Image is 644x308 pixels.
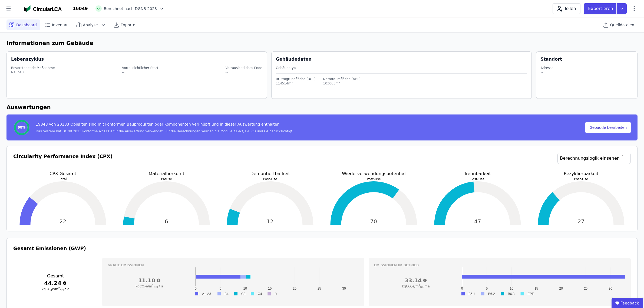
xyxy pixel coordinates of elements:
h3: Emissionen im betrieb [374,263,625,267]
span: Inventar [52,22,68,28]
div: 114514m² [276,81,316,86]
div: Das System hat DGNB 2023 konforme A2 EPDs für die Auswertung verwendet. Für die Berechnungen wurd... [36,129,293,133]
div: 16049 [73,5,88,12]
div: Vorrausichtlicher Start [122,66,158,70]
sup: 2 [419,284,420,287]
div: Adresse [541,66,554,70]
h3: Gesamt [13,273,98,279]
div: Standort [541,56,562,63]
a: Berechnungslogik einsehen [557,153,631,164]
span: Dashboard [16,22,37,28]
sub: 2 [411,286,412,289]
sup: 2 [152,284,154,287]
span: Berechnet nach DGNB 2023 [104,6,157,11]
h6: Informationen zum Gebäude [6,39,638,47]
div: Vorrausichtliches Ende [225,66,262,70]
p: Trennbarkeit [428,171,527,177]
h3: Gesamt Emissionen (GWP) [13,245,631,252]
sub: NRF [60,289,65,291]
div: Nettoraumfläche (NRF) [323,77,361,81]
p: Exportieren [588,5,614,12]
p: Demontiertbarkeit [220,171,320,177]
div: Bevorstehende Maßnahme [11,66,55,70]
p: Rezyklierbarkeit [531,171,631,177]
div: Gebäudedaten [276,56,531,63]
h6: Auswertungen [6,103,638,111]
div: Lebenszyklus [11,56,44,63]
span: kgCO e/m * a [136,284,163,288]
sub: 2 [144,286,146,289]
span: 98% [18,125,26,130]
div: -- [122,70,158,74]
h3: 11.10 [107,277,191,284]
sub: NRF [420,286,425,289]
div: Gebäudetyp [276,66,527,70]
div: Bruttogrundfläche (BGF) [276,77,316,81]
div: 103063m² [323,81,361,86]
img: Concular [24,5,62,12]
span: Quelldateien [610,22,634,28]
p: Preuse [117,177,216,181]
div: -- [541,70,554,74]
sup: 2 [58,287,60,290]
p: CPX Gesamt [13,171,113,177]
h3: Circularity Performance Index (CPX) [13,153,113,171]
p: Total [13,177,113,181]
p: Post-Use [220,177,320,181]
p: Post-Use [531,177,631,181]
p: Wiederverwendungspotential [324,171,423,177]
span: kgCO e/m * a [402,284,430,288]
h3: Graue Emissionen [107,263,359,267]
span: kgCO e/m * a [42,287,69,291]
span: Analyse [83,22,98,28]
p: Post-Use [324,177,423,181]
div: 19848 von 20183 Objekten sind mit konformen Bauprodukten oder Komponenten verknüpft und in dieser... [36,122,293,129]
p: Materialherkunft [117,171,216,177]
button: Gebäude bearbeiten [585,122,631,133]
div: Neubau [11,70,55,74]
sub: 2 [50,289,52,291]
span: Exporte [121,22,135,28]
button: Teilen [553,3,580,14]
h3: 33.14 [374,277,458,284]
div: -- [225,70,262,74]
sub: NRF [154,286,158,289]
p: Post-Use [428,177,527,181]
h3: 44.24 [13,279,98,287]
